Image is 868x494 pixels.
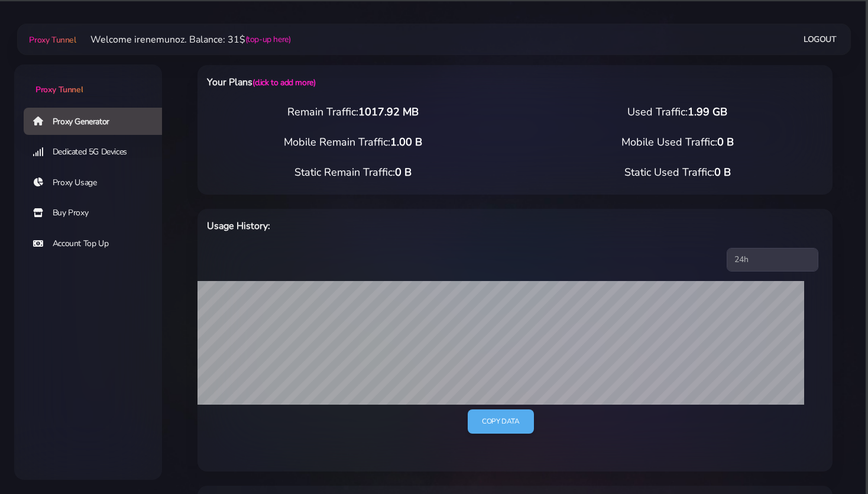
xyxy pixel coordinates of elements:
[190,104,515,120] div: Remain Traffic:
[14,64,162,96] a: Proxy Tunnel
[24,169,171,196] a: Proxy Usage
[804,28,837,50] a: Logout
[29,34,76,46] span: Proxy Tunnel
[515,134,840,150] div: Mobile Used Traffic:
[24,199,171,227] a: Buy Proxy
[24,108,171,135] a: Proxy Generator
[395,165,412,179] span: 0 B
[515,104,840,120] div: Used Traffic:
[358,105,419,119] span: 1017.92 MB
[515,164,840,180] div: Static Used Traffic:
[190,134,515,150] div: Mobile Remain Traffic:
[252,77,315,88] a: (click to add more)
[468,409,533,434] a: Copy data
[24,138,171,166] a: Dedicated 5G Devices
[24,230,171,257] a: Account Top Up
[207,218,561,234] h6: Usage History:
[27,30,76,49] a: Proxy Tunnel
[717,135,734,149] span: 0 B
[714,165,731,179] span: 0 B
[207,75,561,90] h6: Your Plans
[811,437,853,479] iframe: Webchat Widget
[245,33,291,46] a: (top-up here)
[688,105,727,119] span: 1.99 GB
[390,135,422,149] span: 1.00 B
[190,164,515,180] div: Static Remain Traffic:
[76,33,291,47] li: Welcome irenemunoz. Balance: 31$
[35,84,83,95] span: Proxy Tunnel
